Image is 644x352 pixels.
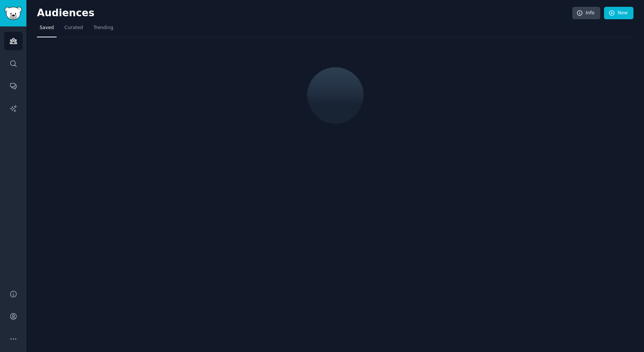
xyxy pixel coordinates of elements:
[572,7,600,20] a: Info
[37,22,57,37] a: Saved
[40,25,54,31] span: Saved
[94,25,113,31] span: Trending
[91,22,116,37] a: Trending
[65,25,83,31] span: Curated
[62,22,86,37] a: Curated
[37,7,572,19] h2: Audiences
[5,7,22,20] img: GummySearch logo
[604,7,633,20] a: New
